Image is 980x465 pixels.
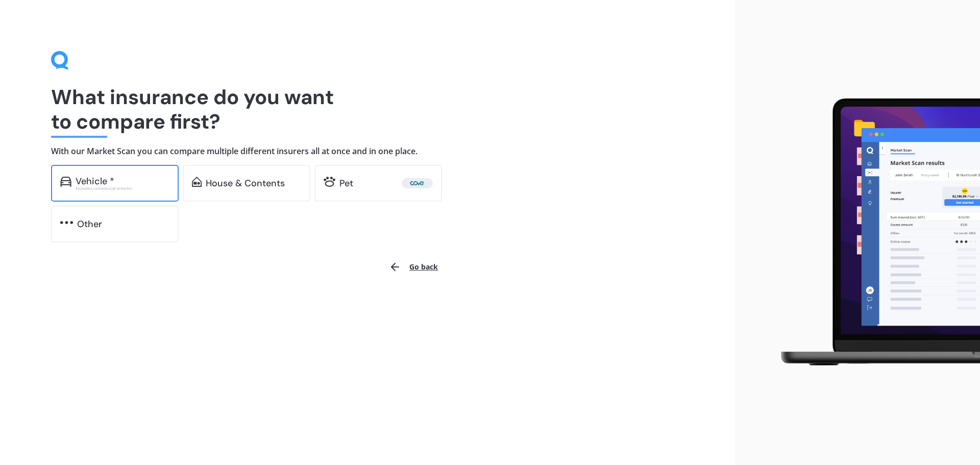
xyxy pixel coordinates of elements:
[206,178,285,188] div: House & Contents
[60,217,73,228] img: other.81dba5aafe580aa69f38.svg
[60,177,71,187] img: car.f15378c7a67c060ca3f3.svg
[51,85,684,134] h1: What insurance do you want to compare first?
[77,219,102,229] div: Other
[51,146,684,157] h4: With our Market Scan you can compare multiple different insurers all at once and in one place.
[383,255,444,279] button: Go back
[192,177,202,187] img: home-and-contents.b802091223b8502ef2dd.svg
[324,177,335,187] img: pet.71f96884985775575a0d.svg
[339,178,353,188] div: Pet
[766,92,980,373] img: laptop.webp
[76,186,169,190] div: Excludes commercial vehicles
[404,178,431,188] img: Cove.webp
[76,176,114,186] div: Vehicle *
[314,165,442,202] a: Pet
